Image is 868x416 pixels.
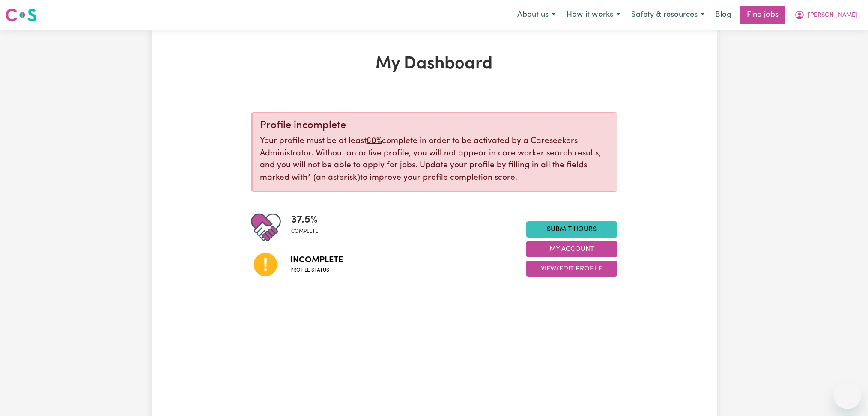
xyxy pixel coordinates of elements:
[834,382,861,409] iframe: Button to launch messaging window
[251,54,617,74] h1: My Dashboard
[307,174,360,182] span: an asterisk
[526,221,617,238] a: Submit Hours
[291,228,318,235] span: complete
[526,241,617,257] button: My Account
[561,6,626,24] button: How it works
[808,11,857,20] span: [PERSON_NAME]
[789,6,863,24] button: My Account
[512,6,561,24] button: About us
[291,212,325,242] div: Profile completeness: 37.5%
[367,137,382,145] u: 60%
[260,119,610,132] div: Profile incomplete
[290,267,343,274] span: Profile status
[526,261,617,277] button: View/Edit Profile
[5,5,37,25] a: Careseekers logo
[290,254,343,267] span: Incomplete
[260,135,610,184] p: Your profile must be at least complete in order to be activated by a Careseekers Administrator. W...
[710,6,737,24] a: Blog
[291,212,318,228] span: 37.5 %
[626,6,710,24] button: Safety & resources
[740,6,785,24] a: Find jobs
[5,7,37,23] img: Careseekers logo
